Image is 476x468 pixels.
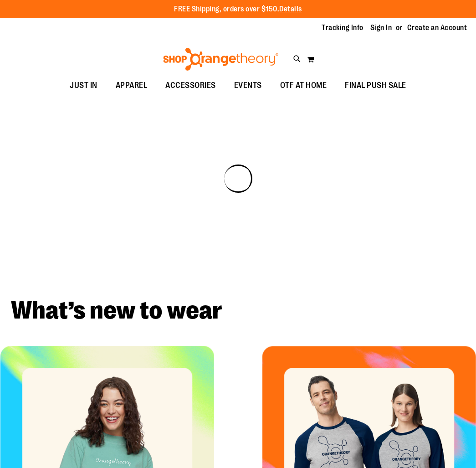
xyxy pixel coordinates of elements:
span: FINAL PUSH SALE [345,75,406,96]
img: Shop Orangetheory [162,48,280,71]
span: APPAREL [116,75,148,96]
p: FREE Shipping, orders over $150. [174,4,302,15]
span: ACCESSORIES [165,75,216,96]
a: Sign In [370,23,392,33]
a: Tracking Info [322,23,363,33]
h2: What’s new to wear [11,298,465,323]
a: APPAREL [107,75,157,96]
a: FINAL PUSH SALE [336,75,415,96]
span: JUST IN [70,75,97,96]
a: ACCESSORIES [156,75,225,96]
a: OTF AT HOME [271,75,336,96]
a: EVENTS [225,75,271,96]
span: OTF AT HOME [280,75,327,96]
span: EVENTS [234,75,262,96]
a: Details [279,5,302,13]
a: JUST IN [61,75,107,96]
a: Create an Account [407,23,467,33]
